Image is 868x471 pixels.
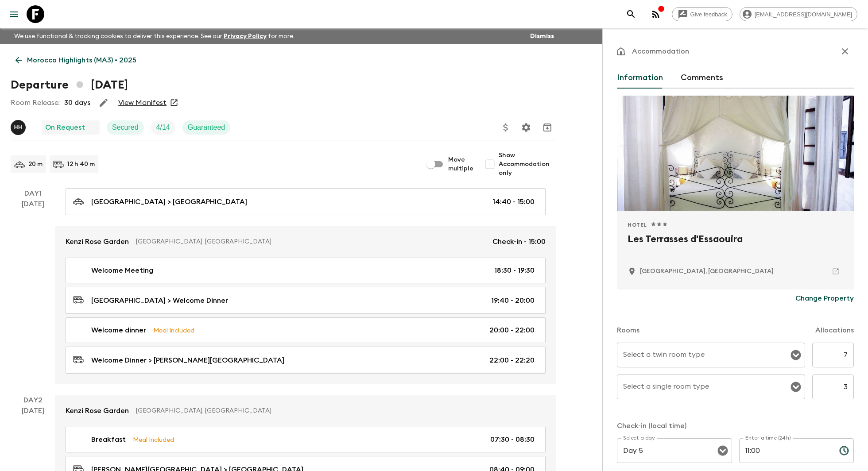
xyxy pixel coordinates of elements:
[795,290,854,307] button: Change Property
[489,325,535,336] p: 20:00 - 22:00
[136,406,539,415] p: [GEOGRAPHIC_DATA], [GEOGRAPHIC_DATA]
[64,97,90,108] p: 30 days
[91,325,146,336] p: Welcome dinner
[91,355,284,366] p: Welcome Dinner > [PERSON_NAME][GEOGRAPHIC_DATA]
[492,236,546,247] p: Check-in - 15:00
[790,381,802,393] button: Open
[745,434,791,442] label: Enter a time (24h)
[66,405,129,416] p: Kenzi Rose Garden
[11,395,55,405] p: Day 2
[91,197,247,207] p: [GEOGRAPHIC_DATA] > [GEOGRAPHIC_DATA]
[11,188,55,199] p: Day 1
[66,258,546,283] a: Welcome Meeting18:30 - 19:30
[11,123,27,130] span: Hicham Hadida
[815,325,854,336] p: Allocations
[151,120,175,135] div: Trip Fill
[617,325,639,336] p: Rooms
[107,120,144,135] div: Secured
[11,76,128,94] h1: Departure [DATE]
[55,395,556,427] a: Kenzi Rose Garden[GEOGRAPHIC_DATA], [GEOGRAPHIC_DATA]
[835,442,853,459] button: Choose time, selected time is 11:00 AM
[91,295,228,306] p: [GEOGRAPHIC_DATA] > Welcome Dinner
[5,5,23,23] button: menu
[136,237,485,246] p: [GEOGRAPHIC_DATA], [GEOGRAPHIC_DATA]
[55,226,556,258] a: Kenzi Rose Garden[GEOGRAPHIC_DATA], [GEOGRAPHIC_DATA]Check-in - 15:00
[66,427,546,452] a: BreakfastMeal Included07:30 - 08:30
[448,155,474,173] span: Move multiple
[91,434,126,445] p: Breakfast
[66,347,546,374] a: Welcome Dinner > [PERSON_NAME][GEOGRAPHIC_DATA]22:00 - 22:20
[14,124,23,131] p: H H
[740,7,857,21] div: [EMAIL_ADDRESS][DOMAIN_NAME]
[489,355,535,366] p: 22:00 - 22:20
[617,421,854,431] p: Check-in (local time)
[623,434,655,442] label: Select a day
[490,434,535,445] p: 07:30 - 08:30
[640,267,774,276] p: Essaouira, Morocco
[45,122,85,133] p: On Request
[153,325,194,335] p: Meal Included
[11,97,60,108] p: Room Release:
[497,119,515,136] button: Update Price, Early Bird Discount and Costs
[66,188,546,215] a: [GEOGRAPHIC_DATA] > [GEOGRAPHIC_DATA]14:40 - 15:00
[28,160,43,169] p: 20 m
[27,55,136,66] p: Morocco Highlights (MA3) • 2025
[66,236,129,247] p: Kenzi Rose Garden
[528,30,556,42] button: Dismiss
[67,160,95,169] p: 12 h 40 m
[91,265,153,276] p: Welcome Meeting
[628,232,843,260] h2: Les Terrasses d'Essaouira
[790,349,802,361] button: Open
[750,11,857,18] span: [EMAIL_ADDRESS][DOMAIN_NAME]
[66,317,546,343] a: Welcome dinnerMeal Included20:00 - 22:00
[628,221,647,228] span: Hotel
[118,98,167,107] a: View Manifest
[156,122,170,133] p: 4 / 14
[672,7,732,21] a: Give feedback
[492,197,535,207] p: 14:40 - 15:00
[112,122,139,133] p: Secured
[11,51,141,69] a: Morocco Highlights (MA3) • 2025
[617,67,663,89] button: Information
[517,119,535,136] button: Settings
[739,438,832,463] input: hh:mm
[66,287,546,314] a: [GEOGRAPHIC_DATA] > Welcome Dinner19:40 - 20:00
[494,265,535,276] p: 18:30 - 19:30
[11,120,27,135] button: HH
[622,5,640,23] button: search adventures
[499,151,556,178] span: Show Accommodation only
[539,119,556,136] button: Archive (Completed, Cancelled or Unsynced Departures only)
[22,199,44,384] div: [DATE]
[617,96,854,211] div: Photo of Les Terrasses d'Essaouira
[133,435,174,444] p: Meal Included
[11,28,298,44] p: We use functional & tracking cookies to deliver this experience. See our for more.
[632,46,689,57] p: Accommodation
[717,444,729,457] button: Open
[224,33,267,39] a: Privacy Policy
[491,295,535,306] p: 19:40 - 20:00
[686,11,732,18] span: Give feedback
[795,293,854,304] p: Change Property
[188,122,225,133] p: Guaranteed
[681,67,723,89] button: Comments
